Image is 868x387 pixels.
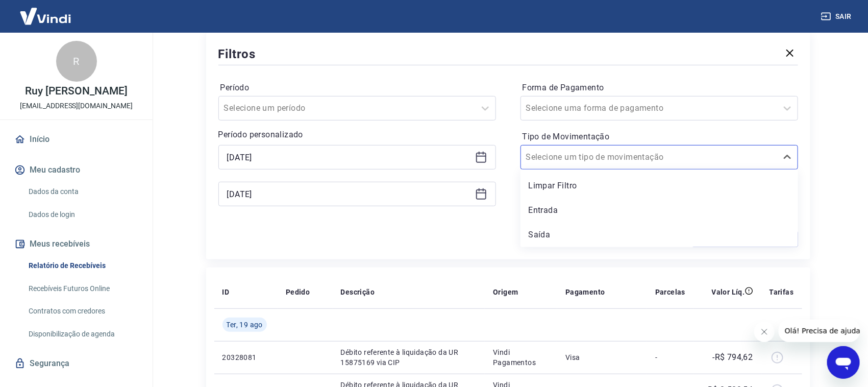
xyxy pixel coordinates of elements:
[520,176,798,196] div: Limpar Filtro
[819,7,856,26] button: Sair
[712,287,745,297] p: Valor Líq.
[227,186,471,202] input: Data final
[341,287,375,297] p: Descrição
[20,101,133,111] p: [EMAIL_ADDRESS][DOMAIN_NAME]
[222,352,269,362] p: 20328081
[218,129,496,141] p: Período personalizado
[770,287,794,297] p: Tarifas
[24,324,140,345] a: Disponibilização de agenda
[565,352,639,362] p: Visa
[24,255,140,276] a: Relatório de Recebíveis
[24,301,140,322] a: Contratos com credores
[12,128,140,151] a: Início
[779,320,860,342] iframe: Mensagem da empresa
[523,131,796,143] label: Tipo de Movimentação
[713,351,753,364] p: -R$ 794,62
[12,352,140,375] a: Segurança
[6,7,86,15] span: Olá! Precisa de ajuda?
[227,150,471,165] input: Data inicial
[754,322,775,342] iframe: Fechar mensagem
[341,347,477,368] p: Débito referente à liquidação da UR 15875169 via CIP
[12,1,79,32] img: Vindi
[493,287,518,297] p: Origem
[520,225,798,245] div: Saída
[827,346,860,379] iframe: Botão para abrir a janela de mensagens
[218,46,256,62] h5: Filtros
[24,181,140,202] a: Dados da conta
[12,233,140,255] button: Meus recebíveis
[222,287,230,297] p: ID
[227,320,263,330] span: Ter, 19 ago
[12,159,140,181] button: Meu cadastro
[523,82,796,94] label: Forma de Pagamento
[56,41,97,82] div: R
[565,287,605,297] p: Pagamento
[25,86,127,96] p: Ruy [PERSON_NAME]
[655,352,685,362] p: -
[24,204,140,225] a: Dados de login
[520,200,798,221] div: Entrada
[655,287,685,297] p: Parcelas
[220,82,494,94] label: Período
[286,287,310,297] p: Pedido
[493,347,549,368] p: Vindi Pagamentos
[24,278,140,299] a: Recebíveis Futuros Online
